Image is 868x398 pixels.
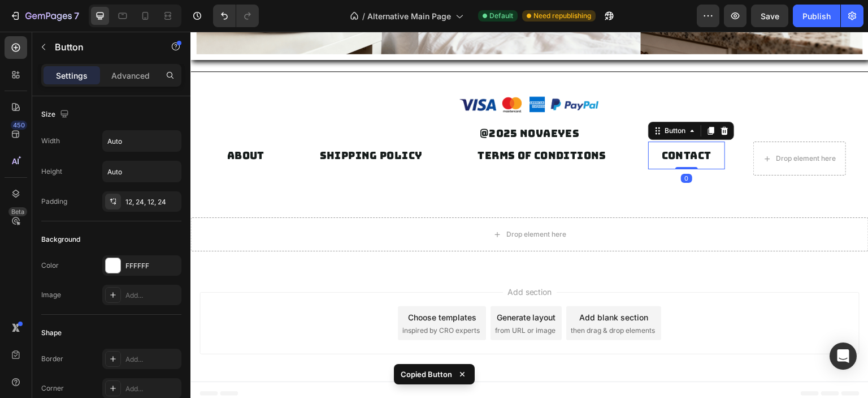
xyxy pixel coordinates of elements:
span: Need republishing [533,11,591,21]
div: Button [472,94,497,104]
span: Add section [313,254,366,266]
div: Add... [125,384,179,394]
div: Beta [8,207,27,216]
button: <p>ABOUT</p> [23,110,87,138]
p: ABOUT [36,117,73,131]
div: Add blank section [389,280,458,292]
div: Padding [41,196,67,207]
div: Image [41,290,61,300]
span: / [362,10,365,22]
iframe: To enrich screen reader interactions, please activate Accessibility in Grammarly extension settings [190,32,868,398]
div: Size [41,107,71,122]
div: 0 [491,142,502,151]
p: Settings [56,70,88,82]
div: Add... [125,354,179,365]
div: Drop element here [586,122,646,131]
div: Generate layout [306,280,366,292]
span: Alternative Main Page [367,10,451,22]
button: <p>CONTACT</p> [458,110,535,138]
img: gempages_586033379758048091-2137e646-0231-4213-93eb-cf82ea625eda.png [268,58,410,88]
button: Publish [793,5,840,27]
p: TERMS OF CONDITIONS [287,117,416,131]
p: Copied Button [401,369,452,380]
span: Save [761,11,779,21]
span: Default [489,11,513,21]
input: Auto [103,161,181,182]
div: Drop element here [316,198,376,207]
p: 7 [74,9,79,23]
button: 7 [5,5,84,27]
div: Corner [41,383,64,393]
div: Width [41,136,60,146]
div: 450 [11,121,27,130]
div: Publish [802,10,831,22]
div: Height [41,166,62,177]
p: Button [55,40,151,54]
div: Add... [125,290,179,301]
p: CONTACT [471,117,521,131]
span: then drag & drop elements [380,294,465,304]
div: Undo/Redo [213,5,259,27]
span: from URL or image [305,294,365,304]
a: SHIPPING POLICY [115,110,245,138]
div: FFFFFF [125,261,179,271]
p: SHIPPING POLICY [129,117,232,131]
p: Advanced [111,70,150,82]
input: Auto [103,131,181,151]
div: Shape [41,328,62,338]
button: Save [751,5,788,27]
div: Choose templates [218,280,286,292]
div: Open Intercom Messenger [830,343,857,370]
div: 12, 24, 12, 24 [125,197,179,207]
a: TERMS OF CONDITIONS [274,110,429,138]
p: @2025 Novaeyes [1,95,677,109]
span: inspired by CRO experts [212,294,289,304]
div: Border [41,354,63,364]
div: Background [41,234,80,245]
div: Color [41,260,59,271]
